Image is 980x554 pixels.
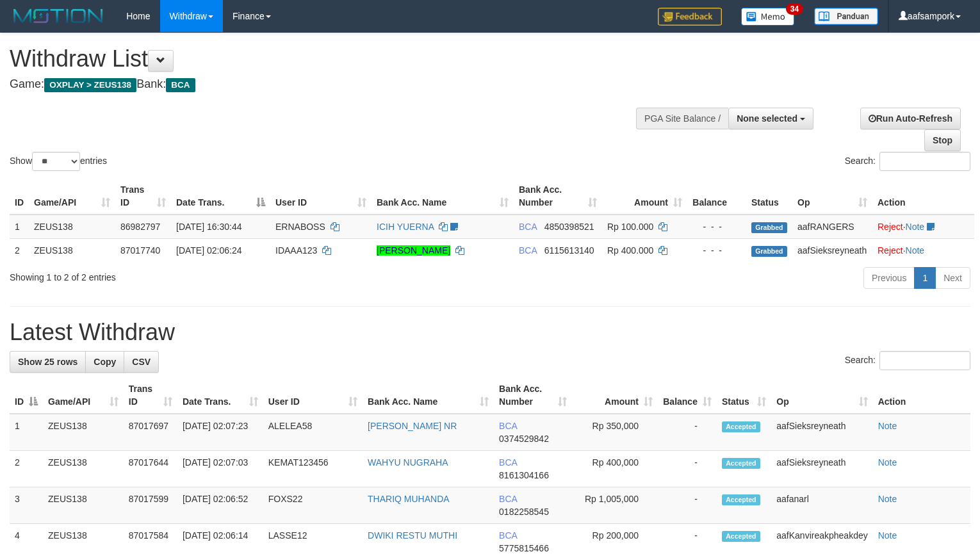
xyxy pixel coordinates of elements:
[792,178,872,215] th: Op: activate to sort column ascending
[499,457,517,468] span: BCA
[10,215,29,239] td: 1
[124,351,159,373] a: CSV
[372,178,514,215] th: Bank Acc. Name: activate to sort column ascending
[29,215,115,239] td: ZEUS138
[771,451,872,487] td: aafSieksreyneath
[544,222,594,232] span: Copy 4850398521 to clipboard
[18,357,78,367] span: Show 25 rows
[658,8,722,26] img: Feedback.jpg
[658,414,717,451] td: -
[176,222,241,232] span: [DATE] 16:30:44
[879,351,970,370] input: Search:
[935,267,970,289] a: Next
[43,377,124,414] th: Game/API: activate to sort column ascending
[572,451,658,487] td: Rp 400,000
[171,178,270,215] th: Date Trans.: activate to sort column descending
[906,222,925,232] a: Note
[499,543,549,553] span: Copy 5775815466 to clipboard
[860,108,961,129] a: Run Auto-Refresh
[499,530,517,541] span: BCA
[872,238,974,262] td: ·
[544,245,594,256] span: Copy 6115613140 to clipboard
[607,245,653,256] span: Rp 400.000
[368,530,457,541] a: DWIKI RESTU MUTHI
[879,152,970,171] input: Search:
[878,245,903,256] a: Reject
[377,245,450,256] a: [PERSON_NAME]
[44,78,136,92] span: OXPLAY > ZEUS138
[692,244,741,257] div: - - -
[878,494,897,504] a: Note
[792,215,872,239] td: aafRANGERS
[166,78,195,92] span: BCA
[124,414,177,451] td: 87017697
[499,507,549,517] span: Copy 0182258545 to clipboard
[572,487,658,524] td: Rp 1,005,000
[368,421,457,431] a: [PERSON_NAME] NR
[43,487,124,524] td: ZEUS138
[658,377,717,414] th: Balance: activate to sort column ascending
[177,451,263,487] td: [DATE] 02:07:03
[786,3,803,15] span: 34
[132,357,151,367] span: CSV
[728,108,813,129] button: None selected
[636,108,728,129] div: PGA Site Balance /
[572,414,658,451] td: Rp 350,000
[10,266,399,284] div: Showing 1 to 2 of 2 entries
[499,434,549,444] span: Copy 0374529842 to clipboard
[263,414,363,451] td: ALELEA58
[771,487,872,524] td: aafanarl
[85,351,124,373] a: Copy
[771,377,872,414] th: Op: activate to sort column ascending
[914,267,936,289] a: 1
[10,178,29,215] th: ID
[43,414,124,451] td: ZEUS138
[115,178,171,215] th: Trans ID: activate to sort column ascending
[722,458,760,469] span: Accepted
[29,238,115,262] td: ZEUS138
[10,238,29,262] td: 2
[29,178,115,215] th: Game/API: activate to sort column ascending
[514,178,602,215] th: Bank Acc. Number: activate to sort column ascending
[814,8,878,25] img: panduan.png
[746,178,792,215] th: Status
[124,451,177,487] td: 87017644
[722,421,760,432] span: Accepted
[499,494,517,504] span: BCA
[906,245,925,256] a: Note
[124,377,177,414] th: Trans ID: activate to sort column ascending
[751,246,787,257] span: Grabbed
[872,178,974,215] th: Action
[878,222,903,232] a: Reject
[722,531,760,542] span: Accepted
[602,178,687,215] th: Amount: activate to sort column ascending
[10,451,43,487] td: 2
[10,78,641,91] h4: Game: Bank:
[687,178,746,215] th: Balance
[43,451,124,487] td: ZEUS138
[10,46,641,72] h1: Withdraw List
[10,6,107,26] img: MOTION_logo.png
[120,222,160,232] span: 86982797
[32,152,80,171] select: Showentries
[494,377,572,414] th: Bank Acc. Number: activate to sort column ascending
[263,487,363,524] td: FOXS22
[658,487,717,524] td: -
[692,220,741,233] div: - - -
[519,245,537,256] span: BCA
[120,245,160,256] span: 87017740
[10,152,107,171] label: Show entries
[263,451,363,487] td: KEMAT123456
[607,222,653,232] span: Rp 100.000
[924,129,961,151] a: Stop
[741,8,795,26] img: Button%20Memo.svg
[737,113,797,124] span: None selected
[878,457,897,468] a: Note
[275,222,325,232] span: ERNABOSS
[270,178,372,215] th: User ID: activate to sort column ascending
[368,494,450,504] a: THARIQ MUHANDA
[872,215,974,239] td: ·
[845,152,970,171] label: Search:
[792,238,872,262] td: aafSieksreyneath
[124,487,177,524] td: 87017599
